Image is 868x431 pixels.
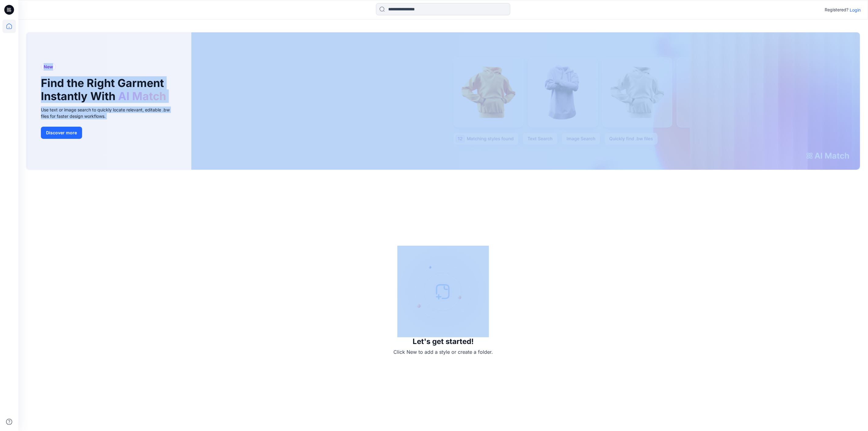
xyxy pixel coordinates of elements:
span: AI Match [118,89,166,103]
h3: Let's get started! [413,337,474,346]
span: New [44,63,53,71]
h1: Find the Right Garment Instantly With [41,77,169,103]
p: Login [850,7,861,13]
img: empty-state-image.svg [397,246,489,337]
div: Use text or image search to quickly locate relevant, editable .bw files for faster design workflows. [41,107,178,119]
button: Discover more [41,127,82,139]
p: Click New to add a style or create a folder. [393,348,493,356]
p: Registered? [825,6,848,13]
